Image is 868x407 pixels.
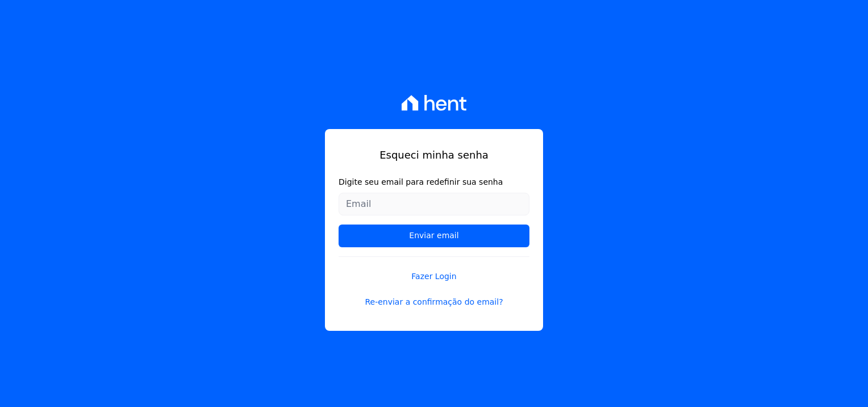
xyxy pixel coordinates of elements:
[339,256,529,283] a: Fazer Login
[339,225,529,247] input: Enviar email
[339,176,529,188] label: Digite seu email para redefinir sua senha
[339,193,529,215] input: Email
[339,147,529,163] h1: Esqueci minha senha
[339,296,529,308] a: Re-enviar a confirmação do email?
